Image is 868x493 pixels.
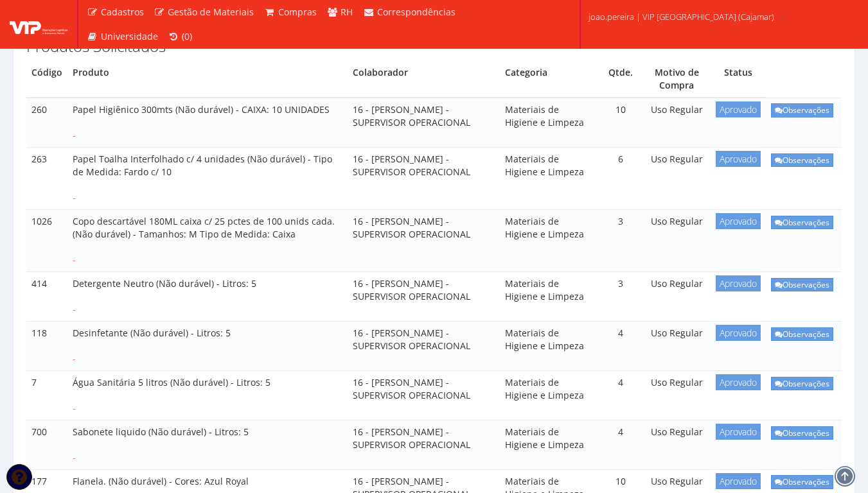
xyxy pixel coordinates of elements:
[643,272,711,322] td: Uso Regular
[716,151,761,167] span: Aprovado
[643,420,711,469] td: Uso Regular
[716,101,761,117] span: Aprovado
[598,272,643,322] td: 3
[348,420,500,469] td: 16 - [PERSON_NAME] - SUPERVISOR OPERACIONAL
[598,370,643,420] td: 4
[73,451,76,463] span: -
[598,420,643,469] td: 4
[348,61,500,98] th: Colaborador
[67,148,348,210] td: Papel Toalha Interfolhado c/ 4 unidades (Não durável) - Tipo de Medida: Fardo c/ 10
[26,272,67,322] td: 414
[771,153,833,167] a: Observações
[67,210,348,272] td: Copo descartável 180ML caixa c/ 25 pctes de 100 unids cada. (Não durável) - Tamanhos: M Tipo de M...
[716,275,761,291] span: Aprovado
[341,6,353,18] span: RH
[500,272,598,322] td: Materiais de Higiene e Limpeza
[73,254,76,266] span: -
[643,210,711,272] td: Uso Regular
[348,370,500,420] td: 16 - [PERSON_NAME] - SUPERVISOR OPERACIONAL
[26,370,67,420] td: 7
[500,98,598,147] td: Materiais de Higiene e Limpeza
[598,210,643,272] td: 3
[26,148,67,210] td: 263
[500,61,598,98] th: Categoria do Produto
[67,370,348,420] td: Água Sanitária 5 litros (Não durável) - Litros: 5
[771,327,833,341] a: Observações
[101,6,144,18] span: Cadastros
[500,420,598,469] td: Materiais de Higiene e Limpeza
[771,103,833,117] a: Observações
[26,322,67,371] td: 118
[598,61,643,98] th: Quantidade
[67,98,348,147] td: Papel Higiênico 300mts (Não durável) - CAIXA: 10 UNIDADES
[348,148,500,210] td: 16 - [PERSON_NAME] - SUPERVISOR OPERACIONAL
[716,213,761,229] span: Aprovado
[716,473,761,489] span: Aprovado
[67,272,348,322] td: Detergente Neutro (Não durável) - Litros: 5
[168,6,254,18] span: Gestão de Materiais
[771,426,833,440] a: Observações
[163,24,198,49] a: (0)
[182,30,192,42] span: (0)
[26,210,67,272] td: 1026
[73,191,76,203] span: -
[82,24,163,49] a: Universidade
[348,98,500,147] td: 16 - [PERSON_NAME] - SUPERVISOR OPERACIONAL
[10,15,67,34] img: logo
[73,352,76,365] span: -
[67,420,348,469] td: Sabonete liquido (Não durável) - Litros: 5
[771,377,833,390] a: Observações
[500,210,598,272] td: Materiais de Higiene e Limpeza
[26,38,842,55] h3: Produtos Solicitados
[26,420,67,469] td: 700
[73,303,76,315] span: -
[73,402,76,414] span: -
[377,6,456,18] span: Correspondências
[278,6,317,18] span: Compras
[771,475,833,489] a: Observações
[598,322,643,371] td: 4
[26,98,67,147] td: 260
[711,61,766,98] th: Status
[716,424,761,440] span: Aprovado
[643,370,711,420] td: Uso Regular
[348,210,500,272] td: 16 - [PERSON_NAME] - SUPERVISOR OPERACIONAL
[500,370,598,420] td: Materiais de Higiene e Limpeza
[348,322,500,371] td: 16 - [PERSON_NAME] - SUPERVISOR OPERACIONAL
[643,148,711,210] td: Uso Regular
[598,98,643,147] td: 10
[67,61,348,98] th: Produto
[73,129,76,141] span: -
[771,216,833,229] a: Observações
[101,30,158,42] span: Universidade
[716,374,761,390] span: Aprovado
[589,10,774,23] span: joao.pereira | VIP [GEOGRAPHIC_DATA] (Cajamar)
[348,272,500,322] td: 16 - [PERSON_NAME] - SUPERVISOR OPERACIONAL
[598,148,643,210] td: 6
[643,98,711,147] td: Uso Regular
[67,322,348,371] td: Desinfetante (Não durável) - Litros: 5
[500,322,598,371] td: Materiais de Higiene e Limpeza
[771,278,833,291] a: Observações
[643,322,711,371] td: Uso Regular
[26,61,67,98] th: Código
[643,61,711,98] th: Motivo de Compra
[500,148,598,210] td: Materiais de Higiene e Limpeza
[716,325,761,341] span: Aprovado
